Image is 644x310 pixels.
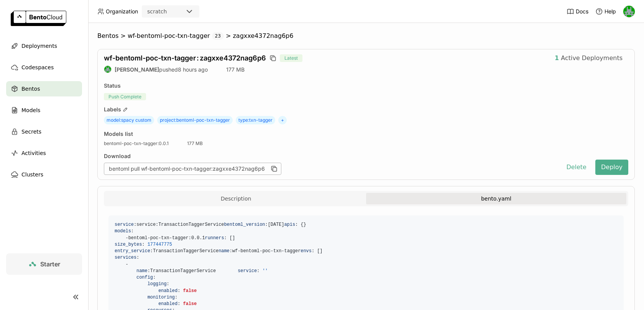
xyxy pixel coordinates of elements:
span: wf-bentoml-poc-txn-tagger zagxxe4372nag6p6 [104,54,266,62]
span: - [126,262,128,267]
span: enabled [158,288,177,294]
div: bentoml pull wf-bentoml-poc-txn-tagger:zagxxe4372nag6p6 [104,163,281,175]
a: Starter [6,253,82,275]
span: - [169,235,172,241]
span: : [224,235,227,241]
a: Docs [567,8,588,15]
span: } [303,222,306,227]
span: : [136,255,139,260]
span: : [131,228,134,234]
span: ] [232,235,235,241]
button: Delete [560,160,592,175]
span: wf bentoml poc txn tagger [219,248,301,254]
span: > [118,32,128,40]
span: TransactionTaggerService [115,248,219,254]
strong: 1 [555,54,559,62]
span: - [238,248,240,254]
strong: [PERSON_NAME] [115,66,159,73]
span: 177 MB [187,140,203,147]
span: project : bentoml-poc-txn-tagger [157,116,233,124]
input: Selected scratch. [168,8,168,16]
span: Bentos [97,32,118,40]
span: Activities [21,148,46,158]
a: Clusters [6,167,82,182]
span: Latest [280,54,302,62]
a: Activities [6,145,82,161]
span: Deployments [21,41,57,51]
span: apis [284,222,295,227]
button: Description [106,193,366,204]
span: : [295,222,298,227]
div: Labels [104,106,628,113]
span: : [312,248,314,254]
button: 1Active Deployments [549,51,628,66]
span: monitoring [148,295,175,300]
img: Sean Hickey [623,6,635,17]
span: bentoml_version [224,222,265,227]
span: : [189,235,191,241]
a: Deployments [6,38,82,54]
span: service [238,268,257,274]
span: : [142,242,145,247]
span: Clusters [21,170,43,179]
span: 8 hours ago [178,66,208,73]
span: type : txn-tagger [236,116,275,124]
div: Help [595,8,616,15]
span: runners [205,235,224,241]
span: 177 MB [226,66,245,73]
button: Deploy [595,160,628,175]
img: Sean Hickey [104,66,111,73]
span: config [136,275,153,280]
span: models [115,228,131,234]
span: name [136,268,148,274]
span: bentoml-poc-txn-tagger : 0.0.1 [104,140,169,147]
div: zagxxe4372nag6p6 [233,32,293,40]
span: : [177,288,180,294]
span: : [175,295,177,300]
a: bentoml-poc-txn-tagger:0.0.1177 MB [104,140,203,147]
span: : [257,268,260,274]
div: Download [104,153,557,160]
span: envs [301,248,312,254]
span: Docs [576,8,588,15]
span: Codespaces [21,63,54,72]
span: logging [148,281,167,287]
div: Models list [104,131,133,137]
span: : [230,248,232,254]
span: - [271,248,273,254]
a: Codespaces [6,60,82,75]
span: Active Deployments [561,54,623,62]
span: Push Complete [104,93,146,100]
span: Organization [106,8,138,15]
span: + [278,116,287,124]
span: [DATE] [224,222,284,227]
span: : [153,275,156,280]
span: [ [230,235,232,241]
span: wf-bentoml-poc-txn-tagger [128,32,210,40]
span: 23 [212,32,224,40]
span: model : spacy custom [104,116,154,124]
span: size_bytes [115,242,142,247]
img: logo [11,11,66,26]
div: pushed [104,65,208,73]
span: entry_service [115,248,150,254]
span: - [126,235,128,241]
span: : [156,222,158,227]
a: Models [6,103,82,118]
nav: Breadcrumbs navigation [97,32,635,40]
span: service [115,222,134,227]
span: Starter [40,260,60,268]
button: bento.yaml [366,193,626,204]
span: Help [605,8,616,15]
span: Bentos [21,84,40,93]
span: > [224,32,233,40]
span: service TransactionTaggerService [115,222,224,227]
span: : [167,281,169,287]
span: : [148,268,150,274]
span: { [301,222,303,227]
span: bentoml poc txn tagger 0.0.1 [115,235,205,241]
span: ] [320,248,322,254]
span: : [177,301,180,307]
span: false [183,301,197,307]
